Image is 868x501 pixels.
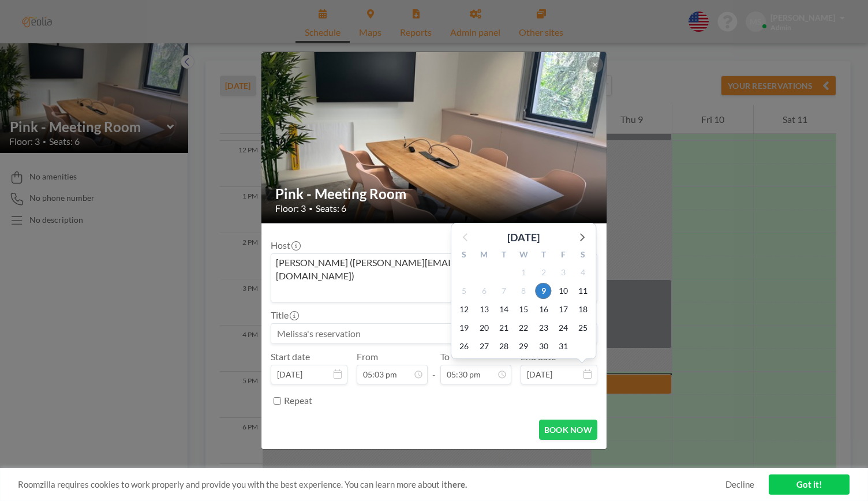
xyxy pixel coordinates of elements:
label: Start date [271,351,310,362]
label: Host [271,240,300,251]
input: Melissa's reservation [271,324,597,343]
label: Repeat [284,395,312,406]
span: - [432,355,436,380]
span: Floor: 3 [275,203,306,214]
label: From [357,351,378,362]
span: [PERSON_NAME] ([PERSON_NAME][EMAIL_ADDRESS][DOMAIN_NAME]) [274,256,577,282]
h2: Pink - Meeting Room [275,185,594,203]
div: Search for option [271,254,597,302]
label: Title [271,309,298,321]
input: Search for option [272,285,578,300]
span: • [309,204,313,213]
img: 537.jpg [261,8,608,267]
a: Got it! [769,474,850,495]
span: Roomzilla requires cookies to work properly and provide you with the best experience. You can lea... [18,479,725,490]
a: Decline [725,479,754,490]
span: Seats: 6 [316,203,346,214]
a: here. [447,479,467,489]
button: BOOK NOW [539,420,597,440]
label: To [440,351,450,362]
